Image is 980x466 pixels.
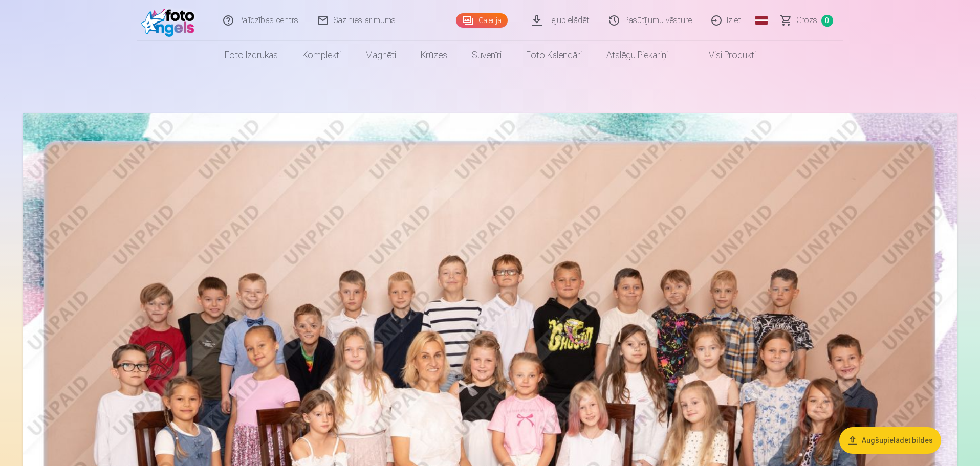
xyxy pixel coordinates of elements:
[290,41,353,70] a: Komplekti
[353,41,408,70] a: Magnēti
[141,4,200,37] img: /fa1
[594,41,680,70] a: Atslēgu piekariņi
[796,14,817,27] span: Grozs
[821,15,833,27] span: 0
[456,13,508,28] a: Galerija
[839,427,941,454] button: Augšupielādēt bildes
[408,41,460,70] a: Krūzes
[514,41,594,70] a: Foto kalendāri
[680,41,768,70] a: Visi produkti
[460,41,514,70] a: Suvenīri
[212,41,290,70] a: Foto izdrukas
